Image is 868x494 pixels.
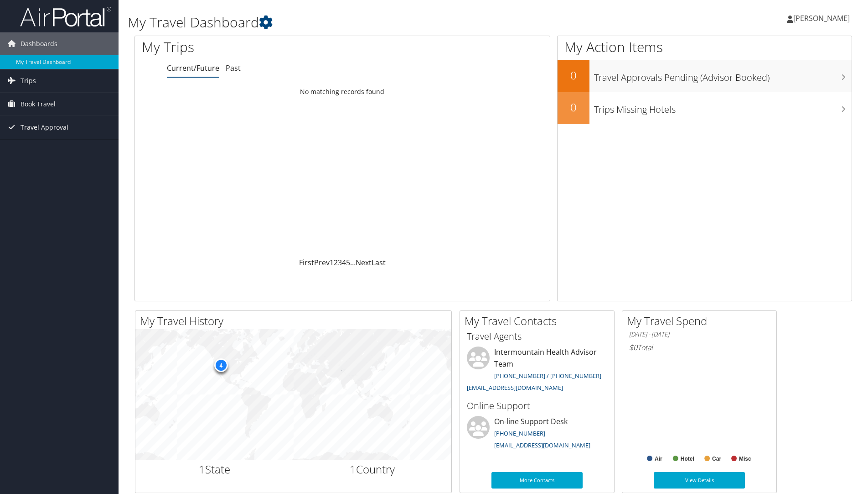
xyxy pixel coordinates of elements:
h2: State [142,462,287,477]
h1: My Travel Dashboard [128,13,615,32]
h2: 0 [558,100,589,115]
a: First [299,258,314,268]
h3: Travel Agents [467,330,607,343]
text: Car [712,456,721,462]
span: Dashboards [21,32,57,55]
h3: Travel Approvals Pending (Advisor Booked) [594,67,852,84]
a: 1 [330,258,334,268]
a: More Contacts [491,472,583,489]
a: Current/Future [167,63,219,73]
text: Misc [739,456,751,462]
a: [PERSON_NAME] [787,5,859,32]
li: Intermountain Health Advisor Team [462,347,612,395]
a: 0Travel Approvals Pending (Advisor Booked) [558,60,852,92]
h2: My Travel History [140,313,451,329]
a: View Details [654,472,745,489]
a: Prev [314,258,330,268]
span: [PERSON_NAME] [793,13,850,23]
a: [PHONE_NUMBER] / [PHONE_NUMBER] [494,372,601,380]
a: 3 [338,258,342,268]
h2: My Travel Spend [627,313,776,329]
span: 1 [350,462,356,477]
text: Air [655,456,662,462]
a: Next [356,258,372,268]
a: 2 [334,258,338,268]
h3: Trips Missing Hotels [594,99,852,116]
span: $0 [629,342,637,352]
h1: My Action Items [558,37,852,57]
h2: My Travel Contacts [465,313,614,329]
text: Hotel [681,456,694,462]
img: airportal-logo.png [20,6,111,27]
span: Trips [21,69,36,92]
span: Travel Approval [21,116,68,139]
a: [PHONE_NUMBER] [494,429,545,437]
a: 5 [346,258,350,268]
a: 0Trips Missing Hotels [558,92,852,124]
span: 1 [199,462,205,477]
span: … [350,258,356,268]
span: Book Travel [21,93,56,116]
h2: Country [300,462,445,477]
li: On-line Support Desk [462,416,612,453]
a: [EMAIL_ADDRESS][DOMAIN_NAME] [467,384,563,392]
td: No matching records found [135,84,550,100]
a: Past [226,63,241,73]
a: 4 [342,258,346,268]
div: 4 [214,358,227,372]
h2: 0 [558,68,589,83]
a: Last [372,258,386,268]
a: [EMAIL_ADDRESS][DOMAIN_NAME] [494,441,590,449]
h1: My Trips [142,37,370,57]
h6: [DATE] - [DATE] [629,330,770,339]
h3: Online Support [467,399,607,412]
h6: Total [629,342,770,352]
